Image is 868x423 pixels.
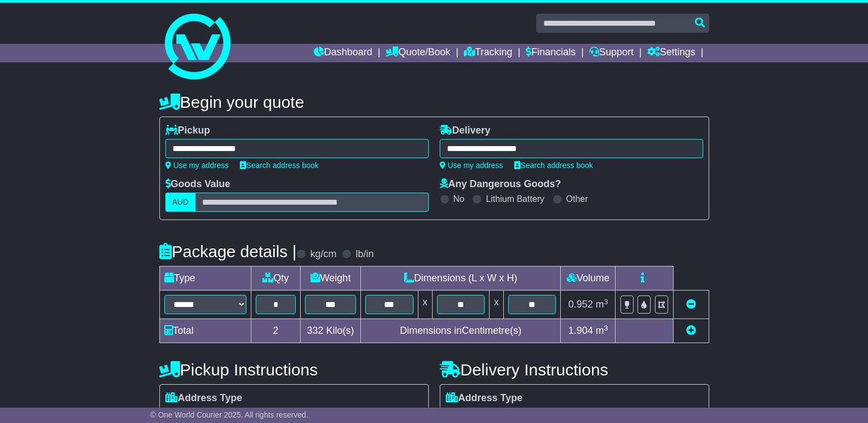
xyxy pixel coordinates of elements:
[596,299,608,310] span: m
[604,298,608,306] sup: 3
[159,242,297,260] h4: Package details |
[486,194,544,204] label: Lithium Battery
[159,266,251,291] td: Type
[240,161,319,170] a: Search address book
[301,266,361,291] td: Weight
[361,266,561,291] td: Dimensions (L x W x H)
[159,361,429,379] h4: Pickup Instructions
[165,178,231,190] label: Goods Value
[310,248,336,260] label: kg/cm
[440,161,503,170] a: Use my address
[159,319,251,343] td: Total
[165,125,210,137] label: Pickup
[568,325,593,336] span: 1.904
[159,93,709,111] h4: Begin your quote
[314,44,372,62] a: Dashboard
[440,178,561,190] label: Any Dangerous Goods?
[453,194,464,204] label: No
[361,319,561,343] td: Dimensions in Centimetre(s)
[440,125,491,137] label: Delivery
[686,325,696,336] a: Add new item
[440,361,709,379] h4: Delivery Instructions
[251,319,301,343] td: 2
[446,392,523,404] label: Address Type
[418,291,432,319] td: x
[307,325,324,336] span: 332
[604,324,608,332] sup: 3
[489,291,503,319] td: x
[464,44,512,62] a: Tracking
[251,266,301,291] td: Qty
[526,44,576,62] a: Financials
[514,161,593,170] a: Search address book
[596,325,608,336] span: m
[686,299,696,310] a: Remove this item
[165,392,243,404] label: Address Type
[647,44,695,62] a: Settings
[566,194,588,204] label: Other
[355,248,373,260] label: lb/in
[165,161,229,170] a: Use my address
[561,266,616,291] td: Volume
[386,44,450,62] a: Quote/Book
[568,299,593,310] span: 0.952
[589,44,634,62] a: Support
[165,193,196,212] label: AUD
[150,410,308,419] span: © One World Courier 2025. All rights reserved.
[301,319,361,343] td: Kilo(s)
